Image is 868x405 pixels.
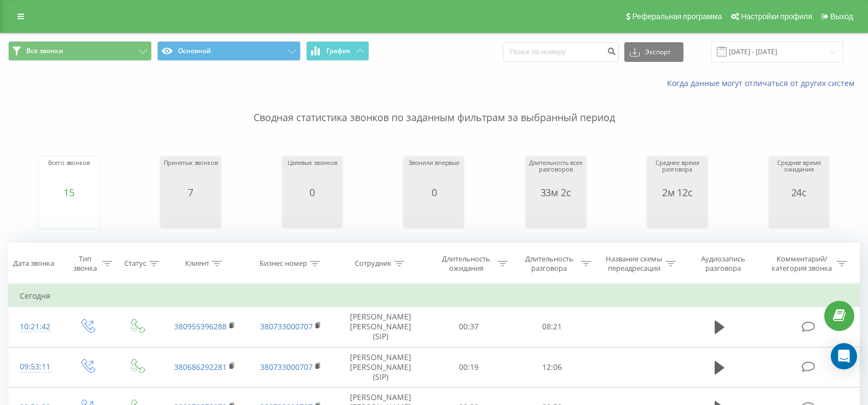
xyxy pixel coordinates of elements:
div: 0 [409,187,459,198]
div: Длительность ожидания [437,254,495,273]
div: 15 [48,187,90,198]
div: 2м 12с [650,187,705,198]
div: Клиент [185,259,209,269]
div: Звонили впервые [409,159,459,187]
div: Статус [124,259,146,269]
div: Всего звонков [48,159,90,187]
span: График [326,47,350,55]
div: Длительность всех разговоров [528,159,583,187]
div: Принятых звонков [164,159,218,187]
a: 380955396288 [174,321,227,332]
input: Поиск по номеру [503,42,619,62]
div: Комментарий/категория звонка [770,254,834,273]
div: Тип звонка [71,254,99,273]
div: Аудиозапись разговора [689,254,757,273]
td: [PERSON_NAME] [PERSON_NAME] (SIP) [334,307,427,347]
button: Экспорт [624,42,683,62]
div: 33м 2с [528,187,583,198]
td: 00:19 [427,347,510,387]
a: 380686292281 [174,362,227,372]
button: График [306,41,369,61]
td: 12:06 [510,347,594,387]
span: Настройки профиля [741,12,812,21]
td: 08:21 [510,307,594,347]
div: Название схемы переадресации [605,254,663,273]
div: Open Intercom Messenger [831,343,857,369]
div: 10:21:42 [20,316,51,338]
td: [PERSON_NAME] [PERSON_NAME] (SIP) [334,347,427,387]
div: Среднее время ожидания [772,159,826,187]
div: 24с [772,187,826,198]
div: Длительность разговора [520,254,578,273]
div: 7 [164,187,218,198]
button: Все звонки [8,41,152,61]
div: Бизнес номер [260,259,307,269]
div: Целевых звонков [288,159,337,187]
div: Среднее время разговора [650,159,705,187]
span: Выход [830,12,853,21]
span: Реферальная программа [632,12,722,21]
p: Сводная статистика звонков по заданным фильтрам за выбранный период [8,89,860,125]
div: Дата звонка [13,259,54,269]
span: Все звонки [26,47,63,55]
td: 00:37 [427,307,510,347]
a: 380733000707 [260,362,313,372]
div: 0 [288,187,337,198]
button: Основной [157,41,301,61]
a: 380733000707 [260,321,313,332]
a: Когда данные могут отличаться от других систем [667,78,860,88]
div: 09:53:11 [20,356,51,378]
td: Сегодня [9,285,860,307]
div: Сотрудник [355,259,392,269]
